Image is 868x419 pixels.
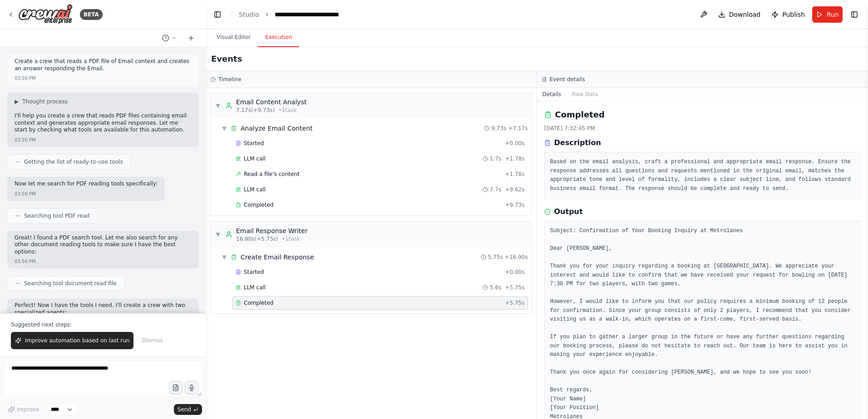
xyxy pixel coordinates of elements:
[239,10,339,19] nav: breadcrumb
[222,253,227,261] span: ▼
[827,10,839,19] span: Run
[505,299,524,307] span: + 5.75s
[241,253,314,262] div: Create Email Response
[505,201,524,209] span: + 9.73s
[550,76,585,83] h3: Event details
[17,406,39,413] span: Improve
[554,137,601,148] h3: Description
[15,136,36,143] div: 03:50 PM
[490,284,501,291] span: 5.6s
[178,406,191,413] span: Send
[241,124,313,133] div: Analyze Email Content
[490,155,501,162] span: 1.7s
[490,186,501,193] span: 7.7s
[15,302,191,316] p: Perfect! Now I have the tools I need. I'll create a crew with two specialized agents:
[11,332,133,349] button: Improve automation based on last run
[15,98,19,105] span: ▶
[258,28,299,47] button: Execution
[488,253,503,261] span: 5.75s
[15,98,68,105] button: ▶Thought process
[554,206,583,217] h3: Output
[15,75,36,82] div: 03:50 PM
[15,58,191,72] p: Create a crew that reads a PDF file of Email context and creates an answer responding the Email.
[137,332,167,349] button: Dismiss
[158,33,180,44] button: Switch to previous chat
[244,201,273,209] span: Completed
[505,186,524,193] span: + 9.62s
[22,98,68,105] span: Thought process
[24,158,123,166] span: Getting the list of ready-to-use tools
[209,28,258,47] button: Visual Editor
[537,88,567,101] button: Details
[18,4,73,24] img: Logo
[244,171,300,178] span: Read a file's content
[812,6,843,23] button: Run
[15,190,36,197] div: 03:50 PM
[15,234,191,256] p: Great! I found a PDF search tool. Let me also search for any other document reading tools to make...
[15,112,191,134] p: I'll help you create a crew that reads PDF files containing email context and generates appropria...
[11,321,195,328] p: Suggested next steps:
[555,108,605,121] h2: Completed
[715,6,764,23] button: Download
[211,8,224,21] button: Hide left sidebar
[142,337,163,344] span: Dismiss
[282,235,300,243] span: • 1 task
[244,140,264,147] span: Started
[218,76,242,83] h3: Timeline
[222,125,227,132] span: ▼
[729,10,761,19] span: Download
[544,125,861,132] div: [DATE] 7:32:45 PM
[211,53,242,65] h2: Events
[80,9,103,20] div: BETA
[184,33,198,44] button: Start a new chat
[244,284,266,291] span: LLM call
[505,140,524,147] span: + 0.00s
[244,268,264,276] span: Started
[505,284,524,291] span: + 5.75s
[239,11,259,18] a: Studio
[550,158,855,193] pre: Based on the email analysis, craft a professional and appropriate email response. Ensure the resp...
[236,107,275,114] span: 7.17s (+9.73s)
[185,381,198,395] button: Click to speak your automation idea
[567,88,604,101] button: Raw Data
[169,381,182,395] button: Upload files
[782,10,805,19] span: Publish
[236,226,308,235] div: Email Response Writer
[236,97,306,107] div: Email Content Analyst
[15,258,36,265] div: 03:50 PM
[278,107,296,114] span: • 1 task
[15,180,158,188] p: Now let me search for PDF reading tools specifically:
[505,253,528,261] span: + 16.90s
[505,268,524,276] span: + 0.00s
[848,8,861,21] button: Show right sidebar
[24,212,89,219] span: Searching tool PDF read
[244,155,266,162] span: LLM call
[215,231,221,238] span: ▼
[236,235,278,243] span: 16.90s (+5.75s)
[244,186,266,193] span: LLM call
[215,102,221,109] span: ▼
[174,404,202,415] button: Send
[24,280,117,287] span: Searching tool document read file
[244,299,273,307] span: Completed
[491,125,506,132] span: 9.73s
[768,6,809,23] button: Publish
[508,125,528,132] span: + 7.17s
[25,337,129,344] span: Improve automation based on last run
[505,155,524,162] span: + 1.78s
[4,404,43,415] button: Improve
[505,171,524,178] span: + 1.78s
